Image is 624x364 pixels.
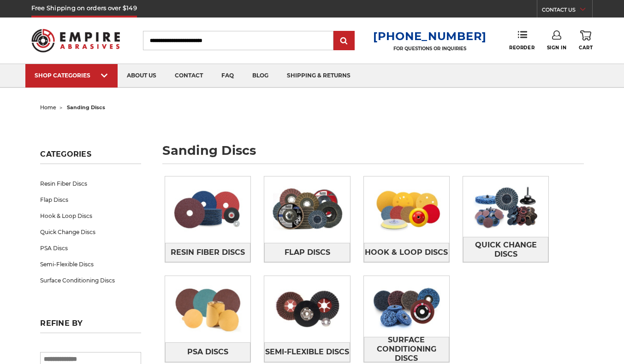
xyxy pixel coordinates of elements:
[365,245,448,260] span: Hook & Loop Discs
[509,30,535,50] a: Reorder
[162,144,583,164] h1: sanding discs
[364,276,449,336] img: Surface Conditioning Discs
[40,240,141,256] a: PSA Discs
[579,45,593,51] span: Cart
[373,46,487,52] p: FOR QUESTIONS OR INQUIRIES
[40,208,141,224] a: Hook & Loop Discs
[165,179,250,240] img: Resin Fiber Discs
[264,342,350,362] a: Semi-Flexible Discs
[165,243,250,263] a: Resin Fiber Discs
[547,45,567,51] span: Sign In
[264,243,350,263] a: Flap Discs
[373,29,487,43] a: [PHONE_NUMBER]
[31,23,120,58] img: Empire Abrasives
[40,256,141,272] a: Semi-Flexible Discs
[165,279,250,339] img: PSA Discs
[40,176,141,192] a: Resin Fiber Discs
[464,237,548,262] span: Quick Change Discs
[579,30,593,51] a: Cart
[364,337,449,362] a: Surface Conditioning Discs
[40,319,141,333] h5: Refine by
[264,179,350,240] img: Flap Discs
[463,237,548,262] a: Quick Change Discs
[40,192,141,208] a: Flap Discs
[166,64,212,88] a: contact
[364,243,449,263] a: Hook & Loop Discs
[35,72,108,79] div: SHOP CATEGORIES
[40,104,56,111] a: home
[40,150,141,164] h5: Categories
[118,64,166,88] a: about us
[165,342,250,362] a: PSA Discs
[265,344,349,360] span: Semi-Flexible Discs
[171,245,245,260] span: Resin Fiber Discs
[278,64,360,88] a: shipping & returns
[463,176,548,237] img: Quick Change Discs
[187,344,228,360] span: PSA Discs
[542,5,592,18] a: CONTACT US
[264,279,350,339] img: Semi-Flexible Discs
[67,104,105,111] span: sanding discs
[285,245,330,260] span: Flap Discs
[243,64,278,88] a: blog
[364,179,449,240] img: Hook & Loop Discs
[509,45,535,51] span: Reorder
[40,272,141,288] a: Surface Conditioning Discs
[212,64,243,88] a: faq
[40,224,141,240] a: Quick Change Discs
[335,32,353,50] input: Submit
